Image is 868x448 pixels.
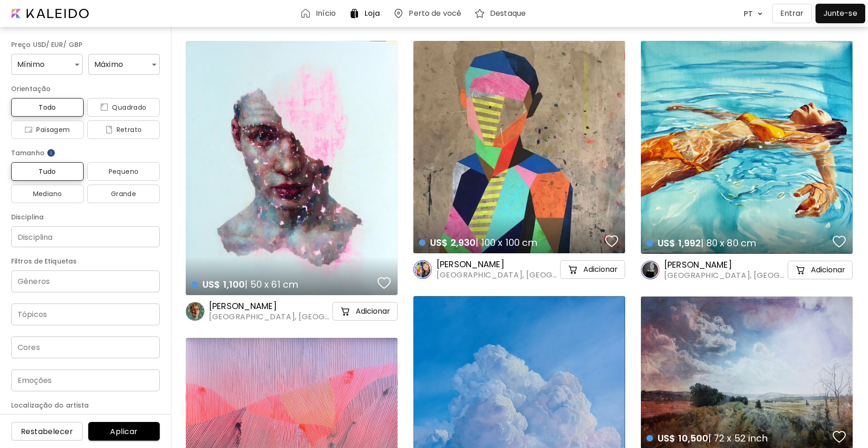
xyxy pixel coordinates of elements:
span: US$ 1,100 [202,278,245,291]
span: [GEOGRAPHIC_DATA], [GEOGRAPHIC_DATA] [437,270,558,280]
h6: Orientação [11,83,160,94]
span: Quadrado [95,102,152,113]
button: Tudo [11,162,84,181]
span: Tudo [19,166,76,177]
span: US$ 10,500 [658,432,708,445]
a: Perto de você [393,8,465,19]
a: Início [300,8,339,19]
span: US$ 2,930 [430,236,476,249]
button: cart-iconAdicionar [560,260,625,279]
span: Mediano [19,188,76,199]
h5: Adicionar [356,307,390,316]
button: Entrar [772,4,812,23]
a: US$ 1,992| 80 x 80 cmfavoriteshttps://cdn.kaleido.art/CDN/Artwork/172750/Primary/medium.webp?upda... [641,41,853,254]
h6: Filtros de Etiquetas [11,256,160,267]
span: Retrato [95,124,152,135]
h6: Loja [365,10,380,17]
h6: Perto de você [409,10,461,17]
h4: | 72 x 52 inch [646,432,830,444]
a: Entrar [772,4,816,23]
a: Junte-se [816,4,865,23]
button: Pequeno [87,162,160,181]
img: cart-icon [795,264,806,276]
a: [PERSON_NAME][GEOGRAPHIC_DATA], [GEOGRAPHIC_DATA]cart-iconAdicionar [413,259,625,280]
h4: | 100 x 100 cm [419,237,602,249]
h5: Adicionar [811,265,845,275]
a: US$ 1,100| 50 x 61 cmfavoriteshttps://cdn.kaleido.art/CDN/Artwork/169884/Primary/medium.webp?upda... [186,41,398,295]
button: iconRetrato [87,120,160,139]
h6: [PERSON_NAME] [664,259,786,270]
button: favorites [830,232,848,251]
a: Destaque [474,8,529,19]
p: Entrar [780,8,804,19]
button: cart-iconAdicionar [333,302,398,321]
button: Mediano [11,184,84,203]
button: favorites [830,428,848,446]
button: iconQuadrado [87,98,160,117]
h6: Disciplina [11,211,160,223]
a: Loja [349,8,384,19]
span: Aplicar [96,427,152,436]
div: Máximo [88,54,160,75]
img: cart-icon [568,264,579,275]
img: icon [100,104,108,111]
button: Aplicar [88,422,160,441]
a: US$ 2,930| 100 x 100 cmfavoriteshttps://cdn.kaleido.art/CDN/Artwork/169798/Primary/medium.webp?up... [413,41,625,253]
button: iconPaisagem [11,120,84,139]
img: icon [105,126,113,133]
img: cart-icon [340,306,351,317]
span: Paisagem [19,124,76,135]
h6: Tamanho [11,147,160,158]
button: favorites [603,232,620,250]
button: cart-iconAdicionar [788,261,853,279]
h6: Início [316,10,336,17]
div: PT [739,6,755,22]
h6: Destaque [490,10,526,17]
img: icon [25,126,33,133]
a: [PERSON_NAME][GEOGRAPHIC_DATA], [GEOGRAPHIC_DATA]cart-iconAdicionar [186,301,398,322]
h6: [PERSON_NAME] [437,259,558,270]
h4: | 50 x 61 cm [191,278,375,290]
span: [GEOGRAPHIC_DATA], [GEOGRAPHIC_DATA] [209,312,331,322]
span: [GEOGRAPHIC_DATA], [GEOGRAPHIC_DATA] [664,270,786,281]
button: favorites [375,274,393,292]
a: [PERSON_NAME][GEOGRAPHIC_DATA], [GEOGRAPHIC_DATA]cart-iconAdicionar [641,259,853,281]
span: Grande [95,188,152,199]
h5: Adicionar [583,265,618,274]
h6: [PERSON_NAME] [209,301,331,312]
h6: Localização do artista [11,400,160,411]
img: info [46,148,56,158]
button: Restabelecer [11,422,83,441]
span: Restabelecer [19,427,75,436]
div: Mínimo [11,54,83,75]
h4: | 80 x 80 cm [646,237,830,249]
button: Grande [87,184,160,203]
img: arrow down [755,9,765,18]
h6: Preço USD/ EUR/ GBP [11,39,160,50]
span: Pequeno [95,166,152,177]
button: Todo [11,98,84,117]
span: US$ 1,992 [658,237,701,250]
span: Todo [19,102,76,113]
